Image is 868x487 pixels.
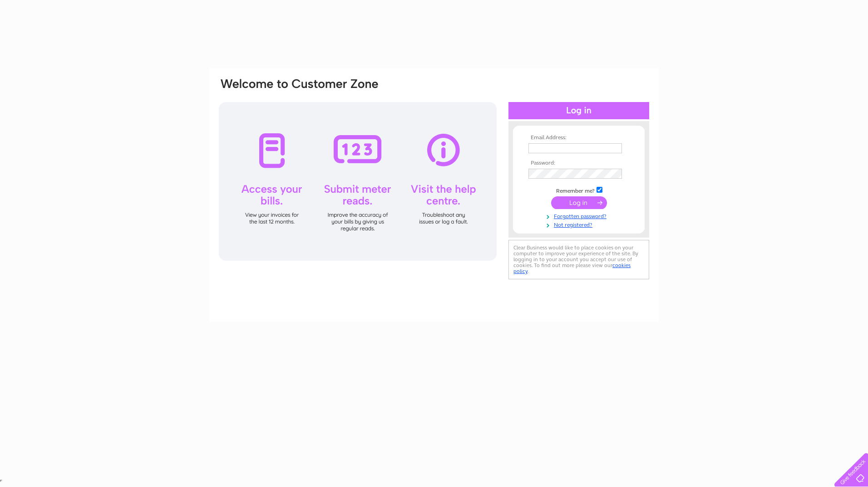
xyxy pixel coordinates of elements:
a: Forgotten password? [528,211,631,220]
td: Remember me? [526,185,631,195]
input: Submit [551,196,607,209]
th: Email Address: [526,135,631,141]
div: Clear Business would like to place cookies on your computer to improve your experience of the sit... [508,240,649,279]
a: Not registered? [528,220,631,229]
a: cookies policy [513,262,631,274]
th: Password: [526,160,631,166]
